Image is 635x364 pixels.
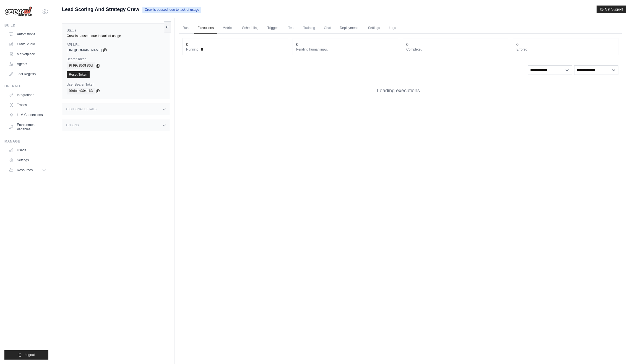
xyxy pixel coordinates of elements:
[7,60,48,68] a: Agents
[300,22,318,33] span: Training is not available until the deployment is complete
[67,62,95,69] code: 9f99c853f80d
[4,84,48,88] div: Operate
[516,42,519,47] div: 0
[194,22,217,34] a: Executions
[7,101,48,109] a: Traces
[67,34,165,38] div: Crew is paused, due to lack of usage
[25,353,35,357] span: Logout
[142,7,201,13] span: Crew is paused, due to lack of usage
[7,70,48,78] a: Tool Registry
[264,22,283,34] a: Triggers
[67,48,102,52] span: [URL][DOMAIN_NAME]
[67,43,165,47] label: API URL
[296,47,395,52] dt: Pending human input
[7,156,48,165] a: Settings
[7,146,48,155] a: Usage
[7,50,48,59] a: Marketplace
[239,22,262,34] a: Scheduling
[186,47,199,52] span: Running
[62,6,139,13] span: Lead Scoring And Strategy Crew
[337,22,363,34] a: Deployments
[67,28,165,33] label: Status
[285,22,298,33] span: Test
[17,168,33,172] span: Resources
[4,350,48,360] button: Logout
[7,40,48,49] a: Crew Studio
[67,82,165,87] label: User Bearer Token
[67,57,165,61] label: Bearer Token
[296,42,298,47] div: 0
[406,47,505,52] dt: Completed
[7,166,48,175] button: Resources
[186,42,188,47] div: 0
[7,30,48,39] a: Automations
[365,22,383,34] a: Settings
[67,71,90,78] a: Reset Token
[516,47,615,52] dt: Errored
[7,120,48,134] a: Environment Variables
[386,22,399,34] a: Logs
[321,22,334,33] span: Chat is not available until the deployment is complete
[7,91,48,99] a: Integrations
[179,22,192,34] a: Run
[219,22,237,34] a: Metrics
[4,23,48,28] div: Build
[66,108,97,111] h3: Additional Details
[7,110,48,119] a: LLM Connections
[406,42,408,47] div: 0
[67,88,95,94] code: 99dc1a304163
[4,6,32,17] img: Logo
[66,124,79,127] h3: Actions
[4,139,48,144] div: Manage
[597,6,626,13] button: Get Support
[179,78,622,103] div: Loading executions...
